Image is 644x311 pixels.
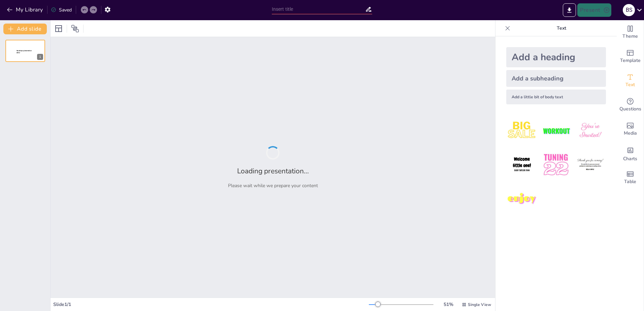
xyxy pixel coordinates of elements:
div: Layout [53,23,64,34]
div: Change the overall theme [617,20,644,44]
span: Template [620,57,641,64]
div: Add charts and graphs [617,141,644,166]
button: Present [577,3,611,17]
div: Add a heading [506,47,606,67]
span: Position [71,25,79,33]
div: Add a little bit of body text [506,90,606,104]
div: Add ready made slides [617,44,644,69]
div: Saved [51,7,72,13]
p: Text [513,20,610,36]
span: Charts [623,155,637,163]
img: 1.jpeg [506,115,538,146]
img: 7.jpeg [506,183,538,215]
span: Text [625,81,635,89]
div: Add images, graphics, shapes or video [617,117,644,141]
div: Slide 1 / 1 [53,301,369,308]
div: B S [623,4,635,16]
button: My Library [5,4,46,15]
div: 51 % [440,301,456,308]
img: 2.jpeg [540,115,572,146]
img: 4.jpeg [506,149,538,180]
span: Single View [468,302,491,307]
span: Sendsteps presentation editor [17,50,32,54]
img: 5.jpeg [540,149,572,180]
button: Export to PowerPoint [563,3,576,17]
button: Add slide [3,24,47,34]
button: B S [623,3,635,17]
img: 6.jpeg [575,149,606,180]
div: Add text boxes [617,69,644,93]
p: Please wait while we prepare your content [228,182,318,189]
input: Insert title [272,4,365,14]
div: 1 [5,40,45,62]
span: Table [624,178,636,185]
img: 3.jpeg [575,115,606,146]
div: Add a table [617,166,644,190]
span: Media [624,130,637,137]
div: 1 [37,54,43,60]
span: Theme [622,33,638,40]
span: Questions [619,105,641,113]
h2: Loading presentation... [237,166,309,176]
div: Add a subheading [506,70,606,87]
div: Get real-time input from your audience [617,93,644,117]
